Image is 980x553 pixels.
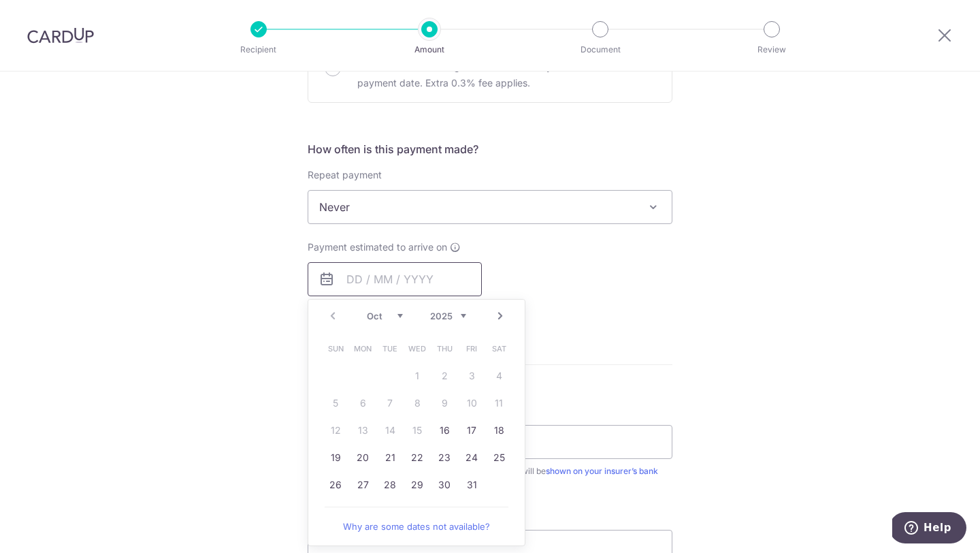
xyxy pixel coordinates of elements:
span: Payment estimated to arrive on [308,240,447,254]
span: Saturday [488,338,510,360]
a: 26 [325,474,346,496]
a: 21 [379,447,401,469]
a: 28 [379,474,401,496]
a: 27 [352,474,374,496]
a: 17 [461,420,483,441]
span: Wednesday [406,338,428,360]
a: 22 [406,447,428,469]
p: Recipient [208,43,309,57]
a: 25 [488,447,510,469]
a: 19 [325,447,346,469]
a: 29 [406,474,428,496]
span: Thursday [434,338,455,360]
span: Sunday [325,338,346,360]
a: 16 [434,420,455,441]
span: Monday [352,338,374,360]
a: 18 [488,420,510,441]
a: 24 [461,447,483,469]
p: Review [721,43,822,57]
input: DD / MM / YYYY [308,262,482,296]
a: Next [492,308,508,324]
p: Your card will be charged one business day before the selected payment date. Extra 0.3% fee applies. [357,59,655,91]
a: 30 [434,474,455,496]
iframe: Opens a widget where you can find more information [892,512,966,546]
h5: How often is this payment made? [308,141,672,157]
span: Friday [461,338,483,360]
span: Tuesday [379,338,401,360]
a: 23 [434,447,455,469]
span: Never [308,191,672,223]
a: 31 [461,474,483,496]
span: Never [308,190,672,224]
p: Amount [379,43,480,57]
img: CardUp [27,27,94,44]
a: 20 [352,447,374,469]
a: Why are some dates not available? [325,513,508,540]
p: Document [550,43,651,57]
label: Repeat payment [308,168,382,182]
